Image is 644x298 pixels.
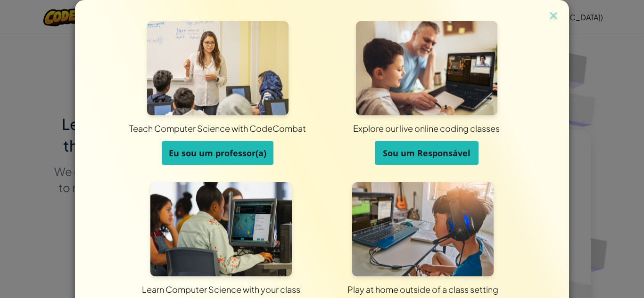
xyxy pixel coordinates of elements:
img: For Educators [147,21,289,115]
img: For Parents [356,21,497,115]
img: For Students [150,182,292,276]
span: Sou um Responsável [383,147,471,159]
img: For Individuals [352,182,494,276]
button: Eu sou um professor(a) [162,141,273,165]
img: close icon [547,9,560,24]
span: Eu sou um professor(a) [169,147,266,159]
button: Sou um Responsável [375,141,479,165]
